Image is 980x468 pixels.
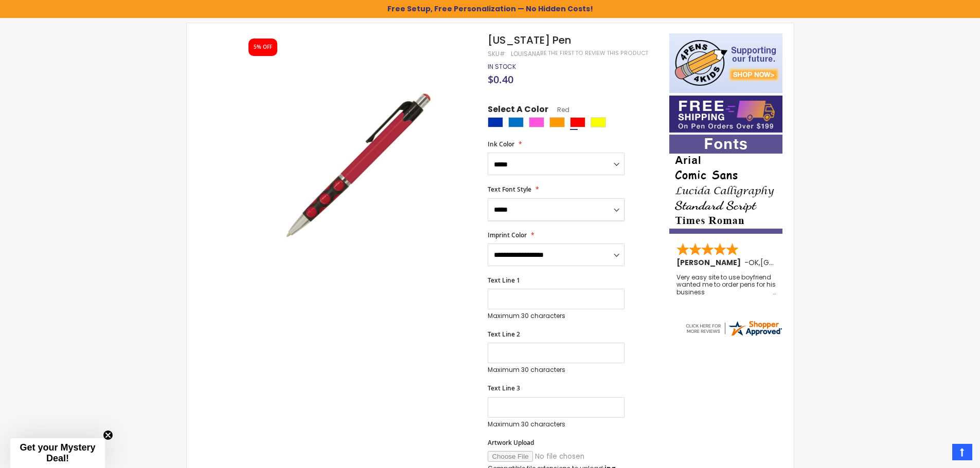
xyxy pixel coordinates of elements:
[548,105,569,114] span: Red
[488,420,625,428] p: Maximum 30 characters
[676,274,776,296] div: Very easy site to use boyfriend wanted me to order pens for his business
[488,185,531,194] span: Text Font Style
[488,438,534,447] span: Artwork Upload
[103,430,113,440] button: Close teaser
[511,50,540,58] div: Louisana
[669,33,782,93] img: 4pens 4 kids
[749,257,759,268] span: OK
[488,276,520,285] span: Text Line 1
[254,44,272,51] div: 5% OFF
[529,117,544,127] div: Pink
[488,63,516,71] div: Availability
[488,49,507,58] strong: SKU
[488,72,513,86] span: $0.40
[239,48,474,283] img: louisiana_siade_red_1.jpg
[549,117,565,127] div: Orange
[676,257,744,268] span: [PERSON_NAME]
[488,312,625,320] p: Maximum 30 characters
[488,231,527,239] span: Imprint Color
[744,257,836,268] span: - ,
[20,442,95,463] span: Get your Mystery Deal!
[684,331,783,340] a: 4pens.com certificate URL
[488,384,520,392] span: Text Line 3
[591,117,606,127] div: Yellow
[669,135,782,234] img: font-personalization-examples
[488,140,514,148] span: Ink Color
[570,117,585,127] div: Red
[488,366,625,374] p: Maximum 30 characters
[488,33,571,47] span: [US_STATE] Pen
[488,330,520,339] span: Text Line 2
[10,438,105,468] div: Get your Mystery Deal!Close teaser
[760,257,836,268] span: [GEOGRAPHIC_DATA]
[488,117,503,127] div: Blue
[508,117,524,127] div: Blue Light
[488,62,516,71] span: In stock
[669,96,782,133] img: Free shipping on orders over $199
[488,104,548,118] span: Select A Color
[540,49,648,57] a: Be the first to review this product
[952,444,972,460] a: Top
[684,319,783,338] img: 4pens.com widget logo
